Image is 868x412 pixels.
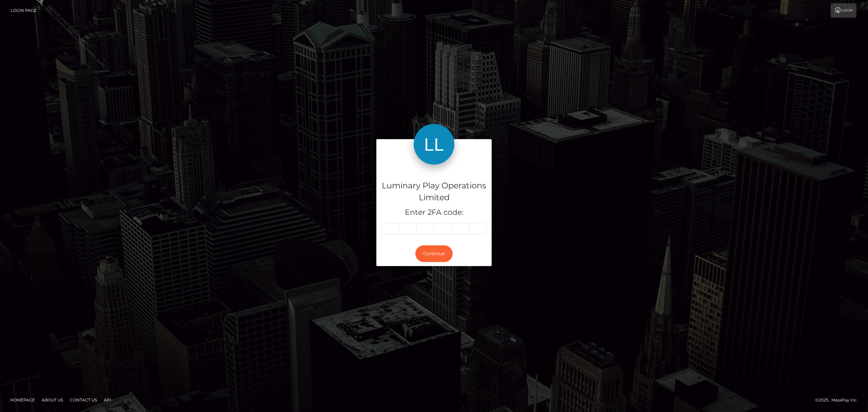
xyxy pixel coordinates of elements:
a: Login [831,3,856,18]
a: API [101,395,114,405]
a: Homepage [7,395,38,405]
h4: Luminary Play Operations Limited [381,180,487,204]
a: Login Page [11,3,37,18]
a: About Us [39,395,66,405]
a: Contact Us [67,395,100,405]
button: Continue [415,245,453,262]
div: © 2025 , MassPay Inc. [815,396,863,404]
h5: Enter 2FA code: [381,207,487,218]
img: Luminary Play Operations Limited [414,124,454,165]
